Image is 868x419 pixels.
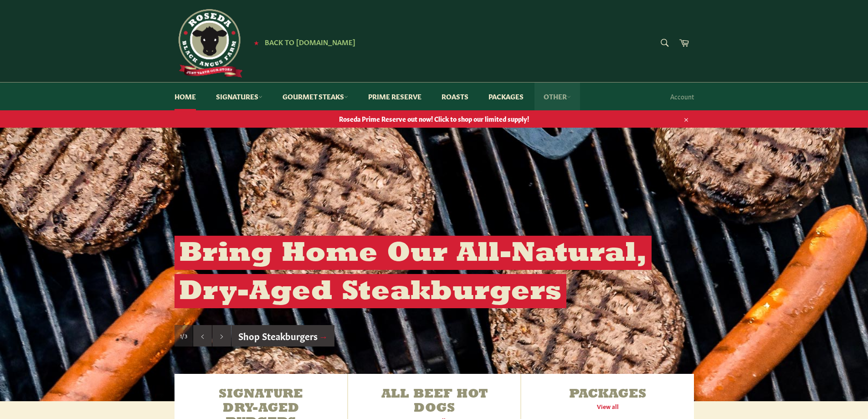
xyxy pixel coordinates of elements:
[165,83,205,110] a: Home
[231,325,335,347] a: Shop Steakburgers
[175,236,652,308] h2: Bring Home Our All-Natural, Dry-Aged Steakburgers
[180,332,187,340] span: 1/3
[175,9,243,78] img: Roseda Beef
[165,114,703,123] span: Roseda Prime Reserve out now! Click to shop our limited supply!
[359,83,431,110] a: Prime Reserve
[534,83,580,110] a: Other
[273,83,357,110] a: Gourmet Steaks
[265,37,355,47] span: Back to [DOMAIN_NAME]
[249,39,355,46] a: ★ Back to [DOMAIN_NAME]
[175,325,193,347] div: Slide 1, current
[479,83,533,110] a: Packages
[212,325,231,347] button: Next slide
[254,39,259,46] span: ★
[207,83,272,110] a: Signatures
[666,83,699,110] a: Account
[432,83,478,110] a: Roasts
[193,325,212,347] button: Previous slide
[319,329,328,342] span: →
[165,110,703,128] a: Roseda Prime Reserve out now! Click to shop our limited supply!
